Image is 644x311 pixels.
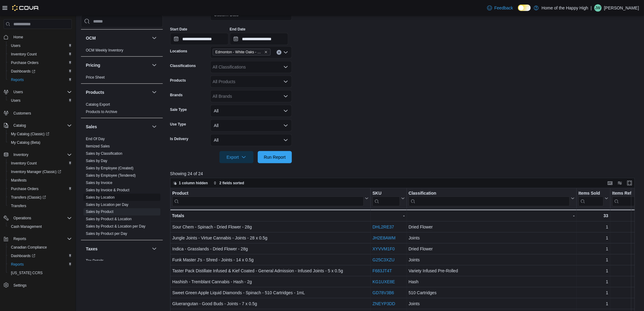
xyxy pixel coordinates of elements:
label: Products [170,78,186,83]
button: All [210,105,292,117]
div: SKU [373,191,400,196]
a: Home [11,34,26,41]
span: Feedback [495,5,513,11]
a: Dashboards [9,252,38,260]
span: 1 column hidden [179,181,208,186]
h3: Sales [86,124,97,130]
button: Operations [1,214,74,222]
span: Sales by Location [86,195,115,200]
a: Itemized Sales [86,144,110,148]
span: Users [11,98,20,103]
button: SKU [373,191,405,206]
div: Taxes [81,257,163,274]
a: Dashboards [9,68,38,75]
div: Joints [408,300,574,307]
a: Transfers (Classic) [9,194,48,201]
button: All [210,134,292,146]
button: Catalog [11,122,28,129]
button: Operations [11,214,34,222]
a: F683JT4T [373,268,392,273]
div: 0 [612,289,640,296]
a: Inventory Manager (Classic) [6,168,74,176]
a: Customers [11,110,33,117]
span: My Catalog (Classic) [9,130,72,138]
span: Transfers [11,203,26,208]
a: Canadian Compliance [9,244,49,251]
a: Sales by Employee (Tendered) [86,173,136,178]
a: Inventory Count [9,160,39,167]
div: Classification [408,191,569,206]
label: Classifications [170,63,196,68]
p: Showing 24 of 24 [170,171,640,177]
button: Open list of options [283,79,288,84]
a: Cash Management [9,223,44,230]
div: Product [172,191,364,206]
button: Items Ref [612,191,640,206]
input: Press the down key to open a popover containing a calendar. [230,33,288,45]
span: Inventory Count [11,52,37,57]
span: Sales by Employee (Tendered) [86,173,136,178]
button: Users [11,88,25,96]
span: Purchase Orders [11,60,39,65]
a: Price Sheet [86,75,105,80]
a: Manifests [9,177,29,184]
button: Reports [11,235,29,242]
a: Purchase Orders [9,59,41,66]
div: 33 [579,212,608,219]
span: Dashboards [9,252,72,260]
button: Reports [6,76,74,84]
span: Reports [11,262,24,267]
span: Sales by Invoice & Product [86,188,129,193]
label: End Date [230,27,246,32]
div: Hash [408,278,574,285]
a: My Catalog (Classic) [6,130,74,138]
a: Dashboards [6,252,74,260]
button: Keyboard shortcuts [607,179,614,187]
button: Items Sold [579,191,608,206]
span: Sales by Classification [86,151,122,156]
button: Reports [1,235,74,243]
span: Purchase Orders [9,185,72,193]
button: Pricing [86,62,149,68]
div: Indica - Grasslands - Dried Flower - 28g [172,245,369,253]
button: Product [172,191,369,206]
div: 0 [612,245,640,253]
button: Products [86,89,149,95]
span: Customers [13,111,31,116]
button: Taxes [86,246,149,252]
div: Joints [408,256,574,263]
span: Edmonton - White Oaks - Fire & Flower [215,49,263,55]
span: End Of Day [86,136,105,141]
a: End Of Day [86,137,105,141]
div: 0 [612,267,640,274]
a: My Catalog (Beta) [9,139,43,146]
a: XYVVM1F0 [373,246,395,251]
button: Sales [151,123,158,130]
label: Sale Type [170,107,187,112]
span: Inventory Count [11,161,37,166]
div: 1 [579,245,608,253]
span: Transfers [9,202,72,210]
button: Customers [1,108,74,117]
button: Remove Edmonton - White Oaks - Fire & Flower from selection in this group [264,50,268,54]
span: Edmonton - White Oaks - Fire & Flower [213,49,271,55]
span: Customers [11,109,72,117]
span: Sales by Employee (Created) [86,166,134,171]
a: Dashboards [6,67,74,76]
span: Sales by Day [86,158,107,163]
a: Sales by Invoice [86,181,112,185]
div: 0 [612,256,640,263]
button: Transfers [6,202,74,210]
span: Catalog [13,123,26,128]
button: Products [151,89,158,96]
div: Items Ref [612,191,635,206]
button: Cash Management [6,222,74,231]
a: Sales by Invoice & Product [86,188,129,192]
span: Cash Management [9,223,72,230]
span: Users [11,88,72,96]
div: Taster Pack Distillate Infused & Kief Coated - General Admission - Infused Joints - 5 x 0.5g [172,267,369,274]
span: Transfers (Classic) [9,194,72,201]
span: Users [13,90,23,94]
div: Sales [81,135,163,240]
a: Sales by Product per Day [86,232,127,236]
